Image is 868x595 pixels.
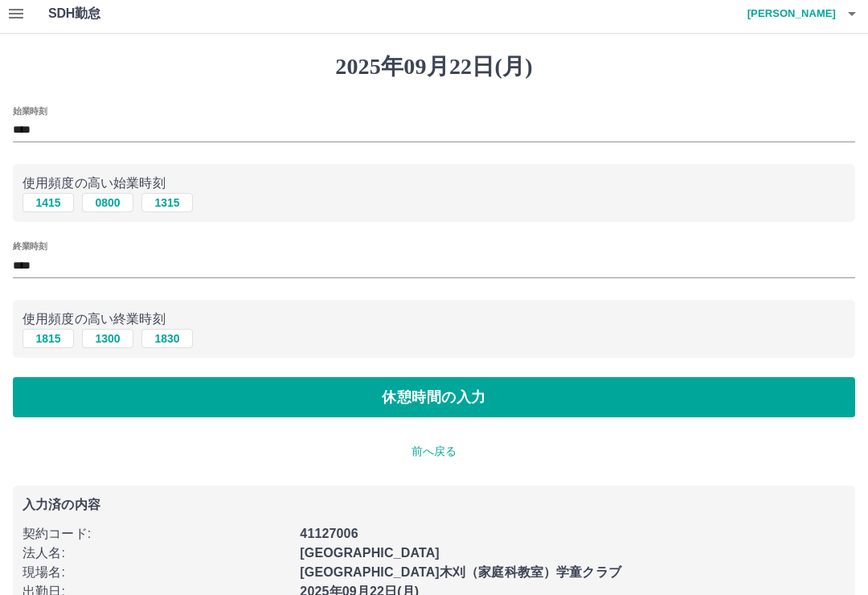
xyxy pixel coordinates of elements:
[141,330,193,349] button: 1830
[300,527,358,541] b: 41127006
[13,105,47,117] label: 始業時刻
[13,54,855,81] h1: 2025年09月22日(月)
[13,378,855,418] button: 休憩時間の入力
[300,547,440,560] b: [GEOGRAPHIC_DATA]
[23,330,74,349] button: 1815
[13,241,47,253] label: 終業時刻
[23,194,74,213] button: 1415
[23,174,845,194] p: 使用頻度の高い始業時刻
[82,194,133,213] button: 0800
[23,310,845,330] p: 使用頻度の高い終業時刻
[23,525,290,544] p: 契約コード :
[13,444,855,461] p: 前へ戻る
[23,564,290,583] p: 現場名 :
[23,544,290,564] p: 法人名 :
[300,566,621,580] b: [GEOGRAPHIC_DATA]木刈（家庭科教室）学童クラブ
[141,194,193,213] button: 1315
[23,499,845,512] p: 入力済の内容
[82,330,133,349] button: 1300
